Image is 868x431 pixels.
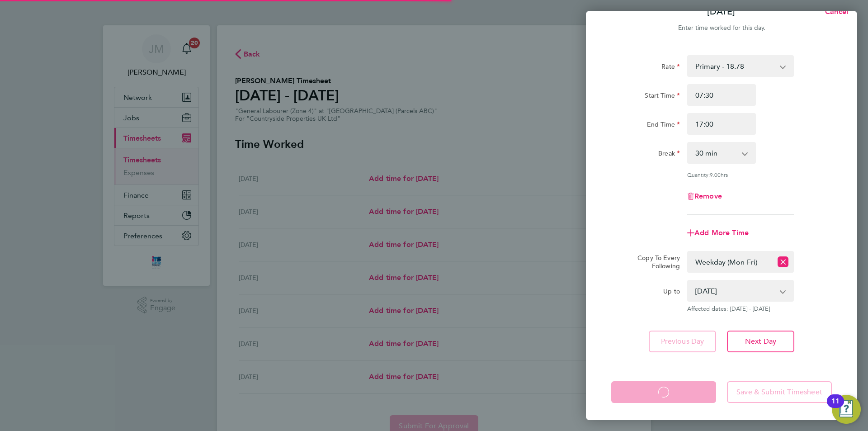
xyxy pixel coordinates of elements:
span: Remove [694,192,722,200]
p: [DATE] [707,5,735,18]
button: Open Resource Center, 11 new notifications [832,395,861,424]
input: E.g. 18:00 [687,113,756,135]
span: 9.00 [710,171,721,178]
button: Next Day [727,331,794,352]
div: Enter time worked for this day. [586,23,857,33]
span: Cancel [822,7,848,16]
label: Copy To Every Following [630,254,680,270]
span: Add More Time [694,228,749,237]
span: Next Day [745,337,776,346]
button: Cancel [811,3,857,21]
div: Quantity: hrs [687,171,794,178]
input: E.g. 08:00 [687,84,756,106]
label: Rate [661,62,680,73]
button: Reset selection [778,252,788,272]
button: Add More Time [687,229,749,237]
label: Start Time [645,91,680,102]
label: Up to [663,287,680,298]
button: Remove [687,193,722,200]
label: Break [658,149,680,160]
label: End Time [647,120,680,131]
div: 11 [831,401,840,413]
span: Affected dates: [DATE] - [DATE] [687,305,794,313]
